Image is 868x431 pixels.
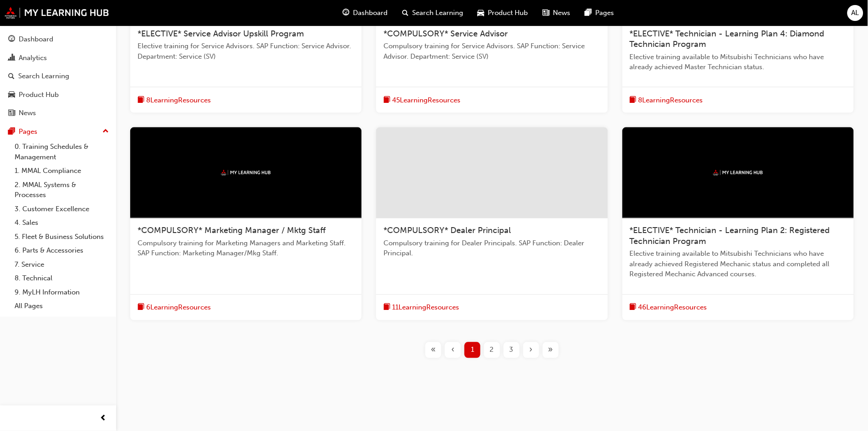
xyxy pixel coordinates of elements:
a: *COMPULSORY* Dealer PrincipalCompulsory training for Dealer Principals. SAP Function: Dealer Prin... [376,127,608,320]
span: 11 Learning Resources [392,303,459,313]
span: prev-icon [100,413,107,424]
button: Previous page [443,342,463,358]
span: AL [852,8,859,18]
span: book-icon [383,95,390,106]
span: 2 [490,345,494,355]
button: Next page [521,342,541,358]
button: Page 3 [502,342,521,358]
span: book-icon [630,95,637,106]
button: First page [424,342,443,358]
a: 2. MMAL Systems & Processes [11,178,112,202]
img: mmal [221,170,271,176]
a: 5. Fleet & Business Solutions [11,230,112,244]
img: mmal [713,170,763,176]
button: Pages [4,123,112,140]
button: book-icon6LearningResources [138,302,211,314]
a: mmal*COMPULSORY* Marketing Manager / Mktg StaffCompulsory training for Marketing Managers and Mar... [130,127,362,320]
a: 9. MyLH Information [11,285,112,299]
span: Compulsory training for Dealer Principals. SAP Function: Dealer Principal. [383,238,600,259]
div: Pages [19,127,37,137]
a: 8. Technical [11,271,112,285]
button: book-icon45LearningResources [383,95,460,106]
a: Product Hub [4,86,112,103]
span: *ELECTIVE* Service Advisor Upskill Program [138,29,304,39]
span: Elective training available to Mitsubishi Technicians who have already achieved Master Technician... [630,52,847,72]
button: book-icon8LearningResources [630,95,703,106]
span: chart-icon [8,54,15,62]
a: mmal*ELECTIVE* Technician - Learning Plan 2: Registered Technician ProgramElective training avail... [623,127,854,320]
span: car-icon [8,91,15,99]
button: book-icon46LearningResources [630,302,707,314]
span: guage-icon [8,35,15,44]
a: 3. Customer Excellence [11,202,112,216]
span: book-icon [138,95,144,106]
a: 6. Parts & Accessories [11,243,112,258]
a: guage-iconDashboard [335,4,395,22]
a: 7. Service [11,258,112,272]
span: Search Learning [412,8,463,18]
a: car-iconProduct Hub [470,4,536,22]
a: 1. MMAL Compliance [11,164,112,178]
span: *COMPULSORY* Dealer Principal [383,226,511,236]
span: book-icon [630,302,637,314]
span: 8 Learning Resources [146,95,211,106]
a: 0. Training Schedules & Management [11,140,112,164]
span: » [548,345,553,355]
span: ‹ [451,345,454,355]
a: 4. Sales [11,216,112,230]
button: Page 1 [463,342,482,358]
span: search-icon [8,72,15,81]
span: › [530,345,533,355]
span: book-icon [383,302,390,314]
span: « [431,345,436,355]
span: book-icon [138,302,144,314]
button: book-icon11LearningResources [383,302,459,314]
span: 46 Learning Resources [638,303,707,313]
div: Dashboard [19,34,53,45]
img: mmal [5,7,109,19]
span: *ELECTIVE* Technician - Learning Plan 2: Registered Technician Program [630,226,830,247]
span: Compulsory training for Service Advisors. SAP Function: Service Advisor. Department: Service (SV) [383,41,600,61]
span: Elective training for Service Advisors. SAP Function: Service Advisor. Department: Service (SV) [138,41,354,61]
a: Analytics [4,50,112,66]
span: *ELECTIVE* Technician - Learning Plan 4: Diamond Technician Program [630,29,825,50]
span: pages-icon [8,128,15,136]
button: Last page [541,342,561,358]
div: Product Hub [19,90,59,100]
span: Product Hub [488,8,528,18]
span: Pages [596,8,614,18]
span: Dashboard [353,8,388,18]
span: News [553,8,571,18]
span: Compulsory training for Marketing Managers and Marketing Staff. SAP Function: Marketing Manager/M... [138,238,354,259]
span: *COMPULSORY* Marketing Manager / Mktg Staff [138,226,326,236]
div: News [19,108,36,118]
a: search-iconSearch Learning [395,4,470,22]
span: Elective training available to Mitsubishi Technicians who have already achieved Registered Mechan... [630,249,847,280]
a: Search Learning [4,68,112,85]
button: book-icon8LearningResources [138,95,211,106]
a: All Pages [11,299,112,313]
button: DashboardAnalyticsSearch LearningProduct HubNews [4,29,112,123]
div: Search Learning [18,71,69,81]
span: search-icon [402,7,408,19]
button: Page 2 [482,342,502,358]
a: pages-iconPages [578,4,622,22]
a: news-iconNews [536,4,578,22]
a: News [4,105,112,122]
span: 3 [510,345,514,355]
span: news-icon [543,7,550,19]
span: up-icon [102,126,109,137]
span: guage-icon [342,7,349,19]
a: Dashboard [4,31,112,48]
span: pages-icon [585,7,592,19]
span: *COMPULSORY* Service Advisor [383,29,508,39]
div: Analytics [19,53,47,63]
span: car-icon [478,7,485,19]
button: AL [848,5,863,21]
span: news-icon [8,109,15,117]
span: 45 Learning Resources [392,95,460,106]
span: 6 Learning Resources [146,303,211,313]
span: 8 Learning Resources [638,95,703,106]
